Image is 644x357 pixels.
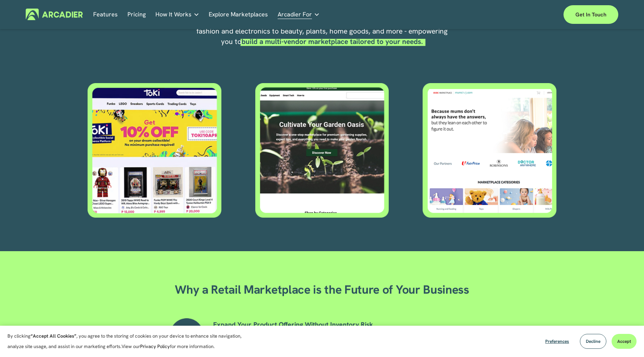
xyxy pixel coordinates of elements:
[26,9,83,20] img: Arcadier
[155,9,199,20] a: folder dropdown
[580,334,606,349] button: Decline
[241,37,423,46] strong: build a multi-vendor marketplace tailored to your needs.
[7,331,250,352] p: By clicking , you agree to the storing of cookies on your device to enhance site navigation, anal...
[545,338,569,344] span: Preferences
[148,282,496,297] h2: Why a Retail Marketplace is the Future of Your Business
[93,9,118,20] a: Features
[140,343,170,350] a: Privacy Policy
[195,16,449,47] p: Arcadier’s marketplace solution adapts seamlessly to B2C retail models, from fashion and electron...
[540,334,575,349] button: Preferences
[607,321,644,357] iframe: Chat Widget
[213,320,373,329] strong: Expand Your Product Offering Without Inventory Risk
[563,5,618,24] a: Get in touch
[31,333,76,339] strong: “Accept All Cookies”
[278,9,320,20] a: folder dropdown
[586,338,600,344] span: Decline
[127,9,146,20] a: Pricing
[278,9,312,20] span: Arcadier For
[155,9,192,20] span: How It Works
[209,9,268,20] a: Explore Marketplaces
